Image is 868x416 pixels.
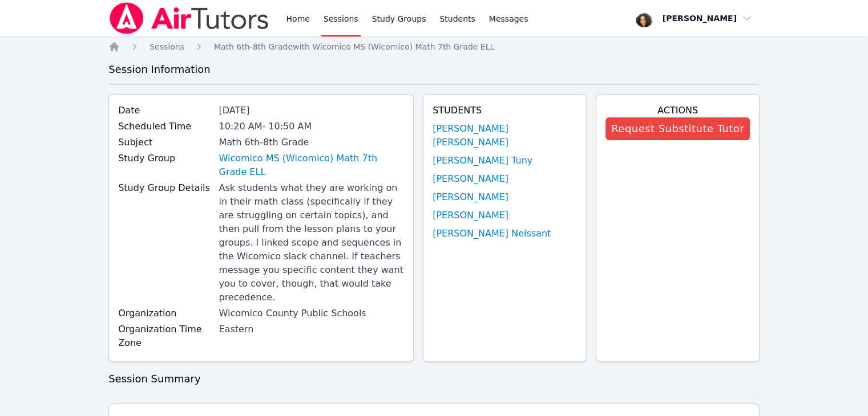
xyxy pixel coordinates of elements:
a: [PERSON_NAME] Tuny [433,154,532,168]
a: [PERSON_NAME] Neissant [433,227,551,240]
label: Subject [118,136,212,149]
nav: Breadcrumb [108,41,760,52]
label: Scheduled Time [118,120,212,133]
a: Math 6th-8th Gradewith Wicomico MS (Wicomico) Math 7th Grade ELL [214,41,494,52]
a: Sessions [150,41,184,52]
div: Math 6th-8th Grade [219,136,404,149]
div: Wicomico County Public Schools [219,307,404,320]
a: [PERSON_NAME] [433,172,508,186]
h3: Session Information [108,62,760,78]
h4: Students [433,104,577,117]
a: [PERSON_NAME] [PERSON_NAME] [433,122,577,149]
a: [PERSON_NAME] [433,209,508,222]
label: Organization Time Zone [118,323,212,350]
img: Air Tutors [108,2,270,34]
label: Study Group [118,152,212,165]
span: Messages [489,13,528,25]
label: Date [118,104,212,117]
div: Eastern [219,323,404,336]
button: Request Substitute Tutor [605,117,750,140]
a: [PERSON_NAME] [433,190,508,204]
h4: Actions [605,104,750,117]
h3: Session Summary [108,371,760,387]
div: 10:20 AM - 10:50 AM [219,120,404,133]
span: Math 6th-8th Grade with Wicomico MS (Wicomico) Math 7th Grade ELL [214,42,494,51]
div: [DATE] [219,104,404,117]
label: Organization [118,307,212,320]
span: Sessions [150,42,184,51]
a: Wicomico MS (Wicomico) Math 7th Grade ELL [219,152,404,179]
div: Ask students what they are working on in their math class (specifically if they are struggling on... [219,181,404,304]
label: Study Group Details [118,181,212,195]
